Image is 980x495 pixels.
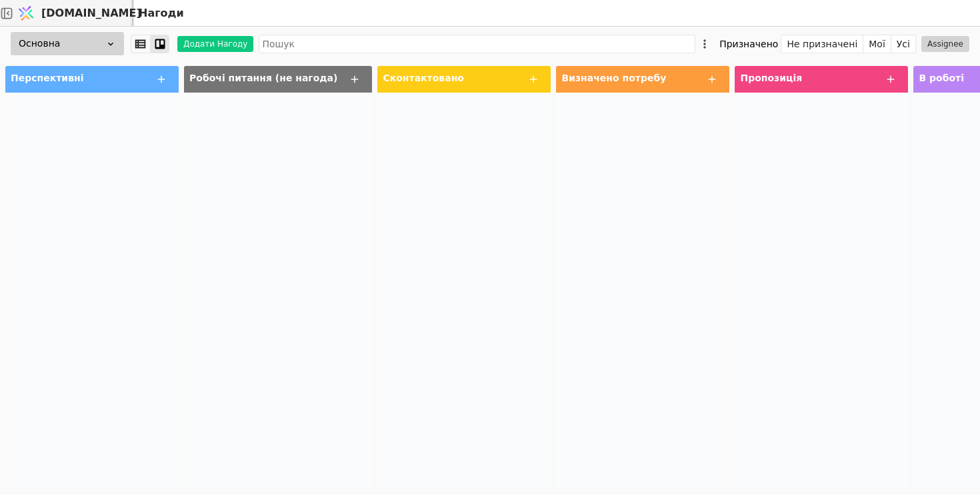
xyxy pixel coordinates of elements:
[863,35,891,53] button: Мої
[41,5,141,21] span: [DOMAIN_NAME]
[177,36,253,52] button: Додати Нагоду
[740,73,802,83] span: Пропозиція
[133,5,184,21] h2: Нагоди
[13,1,133,26] a: [DOMAIN_NAME]
[719,35,778,53] div: Призначено
[259,35,695,53] input: Пошук
[921,36,969,52] button: Assignee
[16,1,36,26] img: Logo
[891,35,915,53] button: Усі
[189,73,337,83] span: Робочі питання (не нагода)
[383,73,463,83] span: Сконтактовано
[11,32,124,55] div: Основна
[11,73,83,83] span: Перспективні
[561,73,666,83] span: Визначено потребу
[781,35,863,53] button: Не призначені
[919,73,964,83] span: В роботі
